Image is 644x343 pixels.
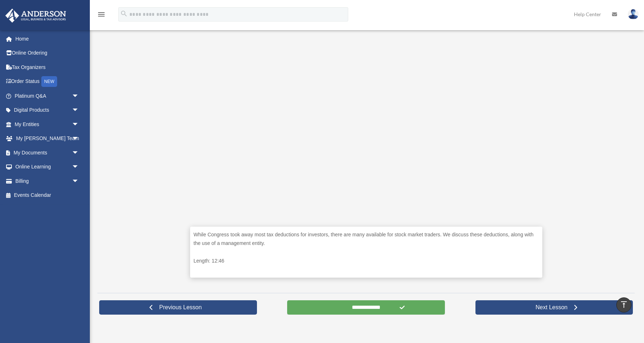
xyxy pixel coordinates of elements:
[72,160,86,175] span: arrow_drop_down
[628,9,639,19] img: User Pic
[72,117,86,132] span: arrow_drop_down
[5,145,90,160] a: My Documentsarrow_drop_down
[41,76,57,87] div: NEW
[190,25,542,223] iframe: Tax Deductions
[5,160,90,174] a: Online Learningarrow_drop_down
[5,46,90,60] a: Online Ordering
[120,10,128,18] i: search
[5,174,90,188] a: Billingarrow_drop_down
[5,117,90,131] a: My Entitiesarrow_drop_down
[5,32,90,46] a: Home
[72,89,86,103] span: arrow_drop_down
[530,304,573,311] span: Next Lesson
[97,13,106,19] a: menu
[616,297,631,312] a: vertical_align_top
[72,145,86,160] span: arrow_drop_down
[5,103,90,117] a: Digital Productsarrow_drop_down
[3,9,68,23] img: Anderson Advisors Platinum Portal
[97,10,106,19] i: menu
[5,89,90,103] a: Platinum Q&Aarrow_drop_down
[99,300,257,315] a: Previous Lesson
[194,256,539,265] p: Length: 12:46
[620,300,628,309] i: vertical_align_top
[5,60,90,74] a: Tax Organizers
[153,304,207,311] span: Previous Lesson
[5,188,90,203] a: Events Calendar
[194,230,539,248] p: While Congress took away most tax deductions for investors, there are many available for stock ma...
[475,300,633,315] a: Next Lesson
[72,131,86,146] span: arrow_drop_down
[72,174,86,189] span: arrow_drop_down
[5,131,90,146] a: My [PERSON_NAME] Teamarrow_drop_down
[72,103,86,118] span: arrow_drop_down
[5,74,90,89] a: Order StatusNEW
